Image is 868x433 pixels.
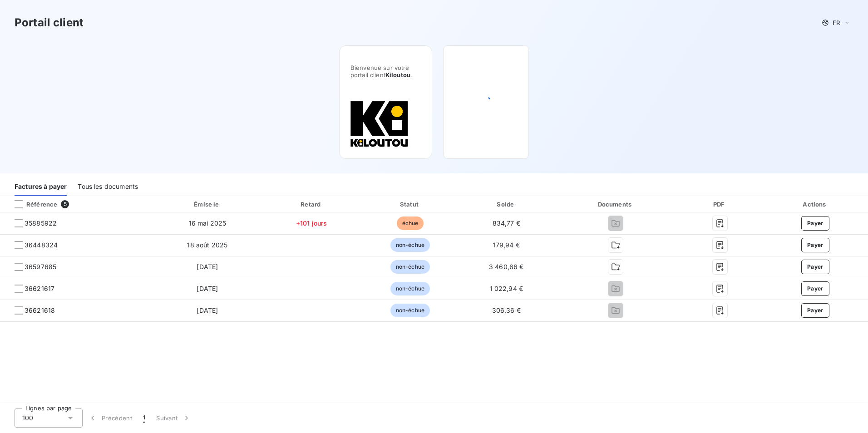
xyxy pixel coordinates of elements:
span: 16 mai 2025 [189,219,227,227]
h3: Portail client [15,15,84,31]
span: non-échue [390,304,430,317]
div: Actions [764,200,866,209]
div: Factures à payer [15,177,67,196]
span: [DATE] [197,306,218,314]
div: Tous les documents [78,177,138,196]
span: Kiloutou [385,71,410,79]
img: Company logo [350,100,409,148]
span: 36621617 [25,284,54,293]
span: [DATE] [197,285,218,292]
button: Payer [801,281,829,296]
span: [DATE] [197,263,218,271]
span: 36597685 [25,262,56,271]
div: Référence [7,200,57,208]
button: Précédent [83,408,138,428]
span: 3 460,66 € [489,263,524,271]
span: 1 [143,413,145,423]
span: Bienvenue sur votre portail client . [350,64,421,79]
span: 35885922 [25,219,57,228]
div: Retard [263,200,360,209]
span: non-échue [390,260,430,274]
span: 1 022,94 € [490,285,523,292]
span: FR [833,19,840,26]
button: Payer [801,303,829,318]
div: Statut [363,200,457,209]
span: 100 [22,413,33,423]
span: 18 août 2025 [187,241,227,249]
span: non-échue [390,238,430,252]
span: 36448324 [25,241,58,250]
span: non-échue [390,282,430,295]
div: Documents [556,200,676,209]
span: 36621618 [25,306,55,315]
span: 306,36 € [492,306,521,314]
div: Solde [461,200,552,209]
button: Suivant [151,408,197,428]
div: Émise le [155,200,260,209]
span: +101 jours [296,219,327,227]
span: 834,77 € [493,219,520,227]
span: 179,94 € [493,241,520,249]
button: Payer [801,238,829,252]
span: 5 [61,200,69,208]
div: PDF [679,200,761,209]
span: échue [397,216,424,230]
button: Payer [801,260,829,274]
button: 1 [138,408,151,428]
button: Payer [801,216,829,231]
